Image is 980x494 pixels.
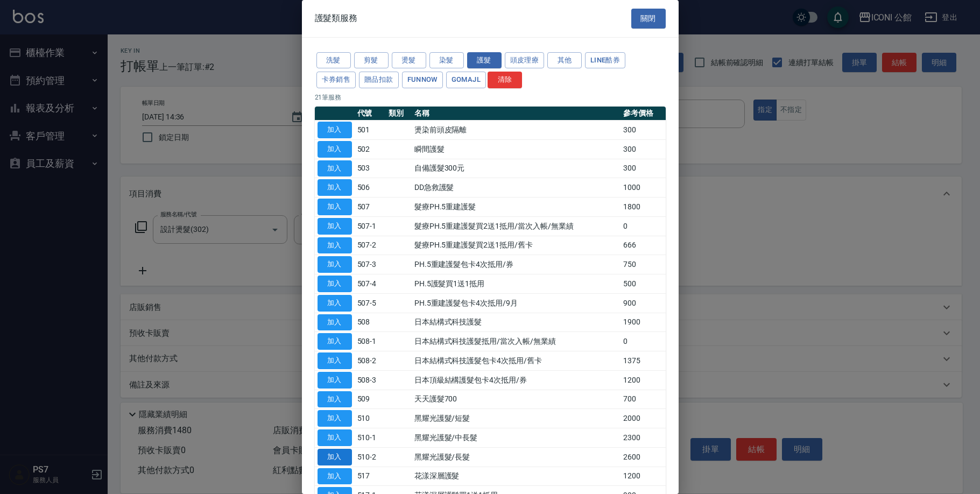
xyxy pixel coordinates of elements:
button: 加入 [318,160,352,177]
button: 加入 [318,391,352,408]
td: 日本結構式科技護髮包卡4次抵用/舊卡 [412,351,621,371]
td: 髮療PH.5重建護髮買2送1抵用/當次入帳/無業績 [412,216,621,236]
td: 瞬間護髮 [412,139,621,159]
td: 300 [621,121,666,140]
button: 加入 [318,141,352,158]
button: 其他 [547,52,582,69]
button: 加入 [318,199,352,215]
button: 加入 [318,314,352,331]
td: 2000 [621,409,666,428]
button: 加入 [318,179,352,196]
th: 名稱 [412,107,621,121]
button: 燙髮 [392,52,426,69]
td: PH.5護髮買1送1抵用 [412,274,621,294]
td: 自備護髮300元 [412,159,621,178]
td: 510-1 [355,428,386,448]
td: 天天護髮700 [412,390,621,409]
td: 黑耀光護髮/中長髮 [412,428,621,448]
td: 700 [621,390,666,409]
button: 護髮 [467,52,502,69]
button: 洗髮 [316,52,351,69]
td: 502 [355,139,386,159]
td: 0 [621,216,666,236]
th: 類別 [386,107,412,121]
button: LINE酷券 [585,52,625,69]
td: 1900 [621,313,666,332]
td: 503 [355,159,386,178]
th: 代號 [355,107,386,121]
td: 501 [355,121,386,140]
button: 加入 [318,429,352,446]
td: 日本結構式科技護髮抵用/當次入帳/無業績 [412,332,621,351]
td: 507 [355,197,386,217]
td: PH.5重建護髮包卡4次抵用/券 [412,255,621,274]
button: 加入 [318,372,352,389]
button: 加入 [318,276,352,292]
td: 1200 [621,370,666,390]
td: PH.5重建護髮包卡4次抵用/9月 [412,293,621,313]
td: 507-2 [355,236,386,255]
td: 507-1 [355,216,386,236]
td: 黑耀光護髮/長髮 [412,447,621,467]
button: 加入 [318,122,352,138]
td: 1800 [621,197,666,217]
button: 卡券銷售 [316,72,356,88]
td: 燙染前頭皮隔離 [412,121,621,140]
td: 517 [355,467,386,486]
td: 日本頂級結構護髮包卡4次抵用/券 [412,370,621,390]
td: 1375 [621,351,666,371]
td: 508-3 [355,370,386,390]
button: 贈品扣款 [359,72,399,88]
td: 508-2 [355,351,386,371]
button: 加入 [318,333,352,350]
button: 加入 [318,468,352,485]
button: GOMAJL [446,72,486,88]
td: 日本結構式科技護髮 [412,313,621,332]
td: 花漾深層護髮 [412,467,621,486]
button: 加入 [318,237,352,254]
td: 髮療PH.5重建護髮買2送1抵用/舊卡 [412,236,621,255]
button: 加入 [318,218,352,235]
td: DD急救護髮 [412,178,621,197]
td: 900 [621,293,666,313]
td: 2300 [621,428,666,448]
button: 加入 [318,410,352,427]
button: 加入 [318,295,352,312]
button: 頭皮理療 [505,52,545,69]
td: 300 [621,139,666,159]
td: 300 [621,159,666,178]
td: 500 [621,274,666,294]
button: 加入 [318,256,352,273]
button: FUNNOW [402,72,443,88]
button: 剪髮 [354,52,389,69]
td: 2600 [621,447,666,467]
td: 510-2 [355,447,386,467]
td: 黑耀光護髮/短髮 [412,409,621,428]
td: 0 [621,332,666,351]
td: 750 [621,255,666,274]
td: 1000 [621,178,666,197]
td: 506 [355,178,386,197]
td: 507-4 [355,274,386,294]
p: 21 筆服務 [315,93,666,102]
td: 1200 [621,467,666,486]
td: 507-3 [355,255,386,274]
td: 508-1 [355,332,386,351]
th: 參考價格 [621,107,666,121]
td: 507-5 [355,293,386,313]
td: 509 [355,390,386,409]
button: 清除 [488,72,522,88]
button: 加入 [318,449,352,465]
button: 染髮 [429,52,464,69]
td: 666 [621,236,666,255]
td: 508 [355,313,386,332]
button: 加入 [318,352,352,369]
td: 510 [355,409,386,428]
button: 關閉 [631,9,666,29]
span: 護髮類服務 [315,13,358,24]
td: 髮療PH.5重建護髮 [412,197,621,217]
